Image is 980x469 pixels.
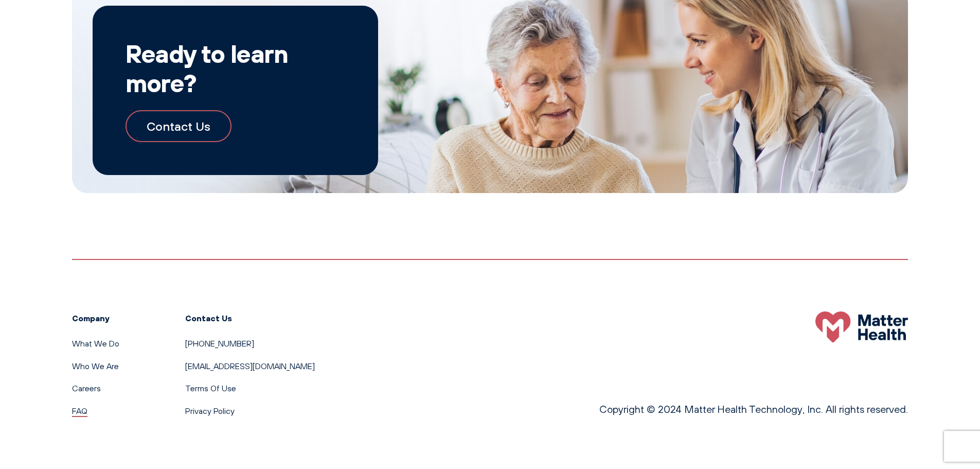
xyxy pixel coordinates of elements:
a: Privacy Policy [185,406,235,416]
a: Careers [72,383,101,393]
a: Who We Are [72,361,119,371]
h2: Ready to learn more? [126,39,345,98]
a: What We Do [72,338,119,349]
p: Copyright © 2024 Matter Health Technology, Inc. All rights reserved. [599,401,908,418]
a: [EMAIL_ADDRESS][DOMAIN_NAME] [185,361,315,371]
a: [PHONE_NUMBER] [185,338,254,349]
a: Contact Us [126,110,231,142]
h3: Company [72,311,119,325]
a: Terms Of Use [185,383,236,393]
h3: Contact Us [185,311,315,325]
a: FAQ [72,406,87,416]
